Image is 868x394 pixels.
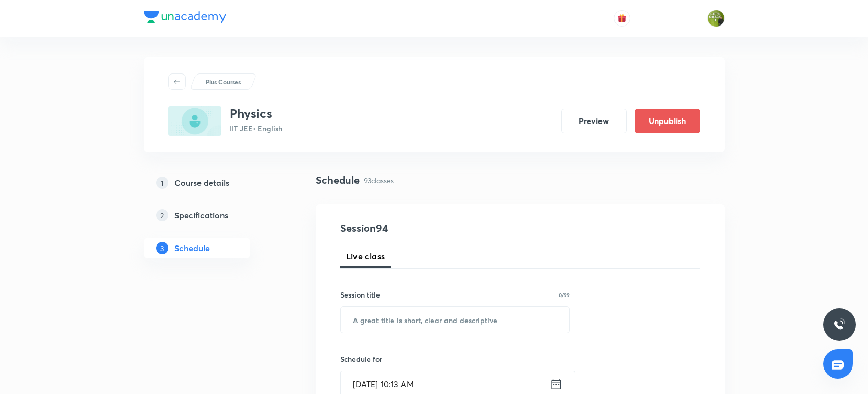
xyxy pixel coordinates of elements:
[144,205,283,226] a: 2Specifications
[156,242,168,254] p: 3
[346,250,385,262] span: Live class
[168,106,221,136] img: 614ECBB7-2380-4CE5-BD1A-1553F6293FF4_plus.png
[144,11,226,26] a: Company Logo
[559,292,570,298] p: 0/99
[340,289,380,300] h6: Session title
[340,220,527,236] h4: Session 94
[341,307,570,333] input: A great title is short, clear and descriptive
[206,77,241,86] p: Plus Courses
[617,14,627,23] img: avatar
[230,106,282,121] h3: Physics
[340,354,570,364] h6: Schedule for
[174,242,210,254] h5: Schedule
[174,177,229,189] h5: Course details
[614,10,630,27] button: avatar
[316,173,360,188] h4: Schedule
[561,109,627,133] button: Preview
[174,209,228,221] h5: Specifications
[833,318,845,331] img: ttu
[635,109,700,133] button: Unpublish
[156,209,168,221] p: 2
[144,11,226,23] img: Company Logo
[707,10,725,27] img: Gaurav Uppal
[144,173,283,193] a: 1Course details
[230,123,282,134] p: IIT JEE • English
[364,175,394,186] p: 93 classes
[156,177,168,189] p: 1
